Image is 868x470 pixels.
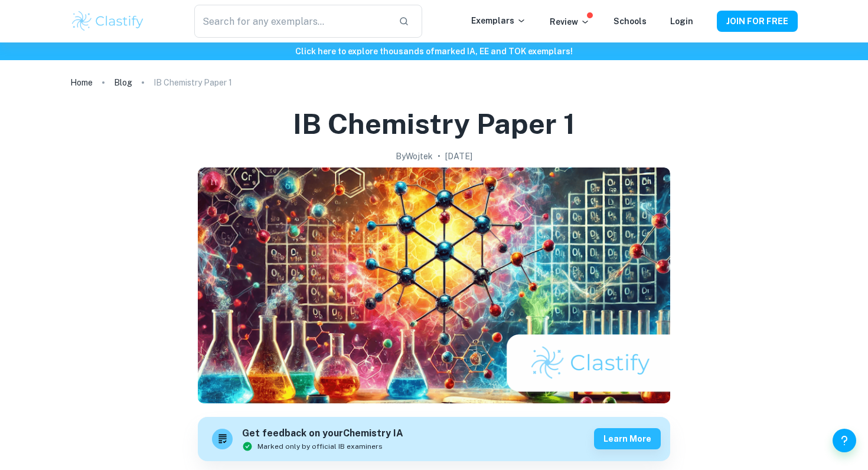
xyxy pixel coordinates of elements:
a: Blog [114,74,132,91]
a: Schools [614,17,647,26]
p: Review [550,15,590,28]
h6: Click here to explore thousands of marked IA, EE and TOK exemplars ! [2,45,866,58]
input: Search for any exemplars... [194,5,389,38]
h2: By Wojtek [396,150,433,163]
p: IB Chemistry Paper 1 [154,76,232,89]
img: IB Chemistry Paper 1 cover image [198,167,670,403]
h1: IB Chemistry Paper 1 [293,105,575,143]
h6: Get feedback on your Chemistry IA [242,426,403,441]
a: Login [670,17,693,26]
img: Clastify logo [70,9,145,33]
button: Learn more [594,428,661,449]
p: Exemplars [471,14,526,27]
a: Get feedback on yourChemistry IAMarked only by official IB examinersLearn more [198,417,670,461]
button: Help and Feedback [833,429,856,452]
p: • [438,150,440,163]
h2: [DATE] [445,150,472,163]
span: Marked only by official IB examiners [257,441,383,452]
a: Home [70,74,93,91]
button: JOIN FOR FREE [717,11,798,32]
